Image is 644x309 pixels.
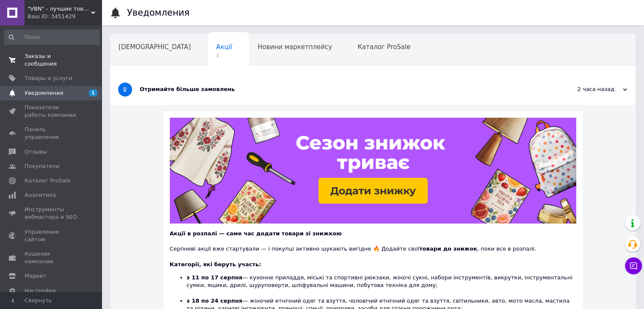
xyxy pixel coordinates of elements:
span: Покупатели [25,163,59,170]
span: Инструменты вебмастера и SEO [25,206,78,221]
b: товари до знижок [419,246,477,252]
span: [DEMOGRAPHIC_DATA] [119,43,191,51]
span: "VBN" - лучшие товары для Вас и Вашего дома! [28,5,91,13]
div: Отримайте більше замовлень [140,86,542,93]
span: Каталог ProSale [25,177,70,185]
span: Уведомления [25,89,63,97]
span: Управление сайтом [25,228,78,243]
span: 1 [216,52,232,59]
li: — кухонне приладдя, міські та спортивні рюкзаки, жіночі сукні, набори інструментів, викрутки, інс... [187,274,576,297]
h1: Уведомления [127,8,190,18]
span: Кошелек компании [25,250,78,265]
span: Заказы и сообщения [25,52,78,68]
button: Чат с покупателем [625,257,642,274]
span: Настройки [25,287,55,295]
input: Поиск [4,30,100,45]
span: Акції [216,43,232,51]
b: Категорії, які беруть участь: [170,261,261,268]
span: Новини маркетплейсу [257,43,332,51]
b: з 18 по 24 серпня [187,298,243,304]
span: 1 [89,89,97,97]
span: Показатели работы компании [25,104,78,119]
span: Панель управления [25,126,78,141]
span: Аналитика [25,191,56,199]
div: 2 часа назад [542,86,627,93]
div: Серпневі акції вже стартували — і покупці активно шукають вигідне 🔥 Додайте свої , поки все в роз... [170,237,576,253]
span: Маркет [25,272,46,280]
b: Акції в розпалі — саме час додати товари зі знижкою [170,230,342,237]
span: Товары и услуги [25,74,72,82]
b: з 11 по 17 серпня [187,274,243,281]
span: Каталог ProSale [357,43,410,51]
span: Отзывы [25,148,47,156]
div: Ваш ID: 3451429 [28,13,102,20]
